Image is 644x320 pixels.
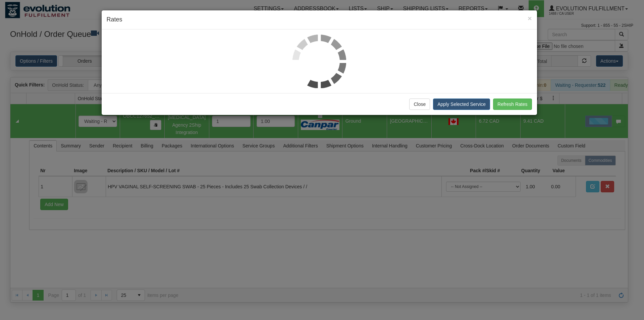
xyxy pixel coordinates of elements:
[433,99,490,110] button: Apply Selected Service
[528,14,532,22] span: ×
[528,15,532,22] button: Close
[409,99,430,110] button: Close
[493,99,532,110] button: Refresh Rates
[107,15,532,24] h4: Rates
[292,35,346,88] img: loader.gif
